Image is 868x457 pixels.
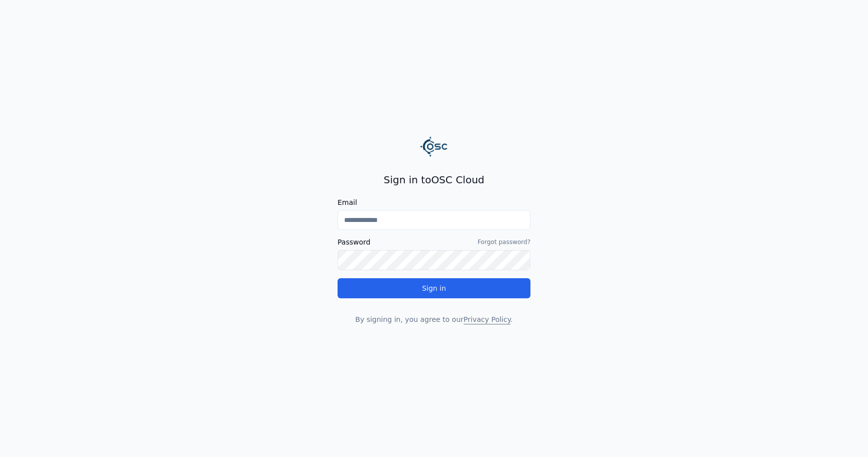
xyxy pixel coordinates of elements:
label: Email [338,199,530,206]
img: Logo [420,133,448,161]
a: Forgot password? [478,238,530,246]
h2: Sign in to OSC Cloud [338,173,530,187]
a: Privacy Policy [464,315,510,323]
label: Password [338,239,370,246]
p: By signing in, you agree to our . [338,314,530,324]
button: Sign in [338,278,530,298]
